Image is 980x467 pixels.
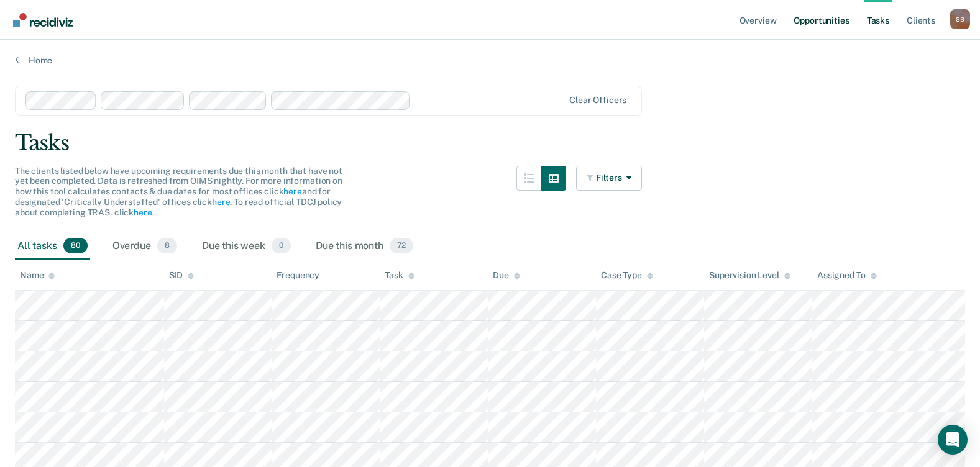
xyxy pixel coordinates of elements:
[385,270,414,281] div: Task
[212,197,230,207] a: here
[950,9,970,29] button: Profile dropdown button
[569,95,626,106] div: Clear officers
[110,233,180,260] div: Overdue8
[817,270,876,281] div: Assigned To
[313,233,416,260] div: Due this month72
[157,238,177,254] span: 8
[272,238,291,254] span: 0
[169,270,195,281] div: SID
[134,207,152,217] a: here
[283,186,301,196] a: here
[15,233,90,260] div: All tasks80
[199,233,293,260] div: Due this week0
[15,130,965,156] div: Tasks
[15,55,965,66] a: Home
[390,238,413,254] span: 72
[277,270,319,281] div: Frequency
[13,13,73,27] img: Recidiviz
[493,270,520,281] div: Due
[950,9,970,29] div: S B
[601,270,653,281] div: Case Type
[63,238,88,254] span: 80
[20,270,55,281] div: Name
[709,270,790,281] div: Supervision Level
[15,166,342,217] span: The clients listed below have upcoming requirements due this month that have not yet been complet...
[576,166,642,191] button: Filters
[938,425,968,455] div: Open Intercom Messenger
